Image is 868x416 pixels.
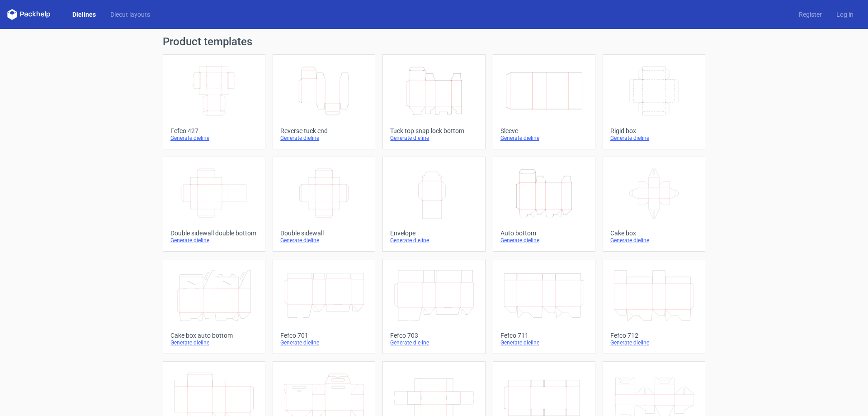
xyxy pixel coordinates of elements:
[493,157,595,252] a: Auto bottomGenerate dieline
[493,54,595,149] a: SleeveGenerate dieline
[500,237,588,244] div: Generate dieline
[163,157,265,252] a: Double sidewall double bottomGenerate dieline
[273,54,375,149] a: Reverse tuck endGenerate dieline
[170,339,258,346] div: Generate dieline
[390,332,477,339] div: Fefco 703
[170,237,258,244] div: Generate dieline
[500,127,588,134] div: Sleeve
[390,237,477,244] div: Generate dieline
[280,127,368,134] div: Reverse tuck end
[390,339,477,346] div: Generate dieline
[163,259,265,354] a: Cake box auto bottomGenerate dieline
[170,230,258,237] div: Double sidewall double bottom
[829,10,861,19] a: Log in
[163,54,265,149] a: Fefco 427Generate dieline
[170,332,258,339] div: Cake box auto bottom
[273,259,375,354] a: Fefco 701Generate dieline
[603,157,705,252] a: Cake boxGenerate dieline
[280,339,368,346] div: Generate dieline
[610,339,698,346] div: Generate dieline
[170,127,258,134] div: Fefco 427
[500,230,588,237] div: Auto bottom
[500,339,588,346] div: Generate dieline
[610,127,698,134] div: Rigid box
[103,10,157,19] a: Diecut layouts
[390,134,477,142] div: Generate dieline
[280,237,368,244] div: Generate dieline
[65,10,103,19] a: Dielines
[382,54,485,149] a: Tuck top snap lock bottomGenerate dieline
[500,332,588,339] div: Fefco 711
[493,259,595,354] a: Fefco 711Generate dieline
[390,230,477,237] div: Envelope
[603,259,705,354] a: Fefco 712Generate dieline
[382,157,485,252] a: EnvelopeGenerate dieline
[390,127,477,134] div: Tuck top snap lock bottom
[280,230,368,237] div: Double sidewall
[280,332,368,339] div: Fefco 701
[170,134,258,142] div: Generate dieline
[273,157,375,252] a: Double sidewallGenerate dieline
[610,134,698,142] div: Generate dieline
[610,230,698,237] div: Cake box
[610,332,698,339] div: Fefco 712
[382,259,485,354] a: Fefco 703Generate dieline
[792,10,829,19] a: Register
[280,134,368,142] div: Generate dieline
[500,134,588,142] div: Generate dieline
[603,54,705,149] a: Rigid boxGenerate dieline
[610,237,698,244] div: Generate dieline
[163,36,705,47] h1: Product templates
